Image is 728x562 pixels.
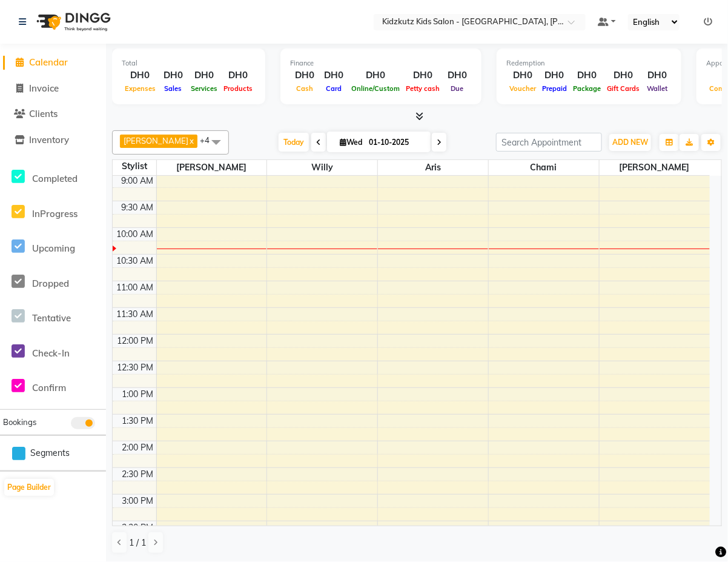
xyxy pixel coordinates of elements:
span: Due [448,84,467,93]
a: Calendar [3,56,103,70]
span: Aris [378,160,488,175]
div: 10:00 AM [114,228,156,241]
span: Dropped [32,278,69,289]
span: Upcoming [32,243,75,254]
span: Clients [29,108,58,119]
div: Total [122,58,256,69]
div: 11:00 AM [114,281,156,294]
span: Wed [337,138,365,147]
div: DH0 [290,69,319,82]
span: Check-In [32,347,70,359]
span: ADD NEW [612,138,648,147]
div: 1:00 PM [120,388,156,401]
div: 9:00 AM [119,175,156,187]
span: Sales [162,84,185,93]
span: 1 / 1 [129,537,146,549]
a: Inventory [3,133,103,147]
div: DH0 [570,69,604,82]
span: Voucher [506,84,539,93]
div: DH0 [220,69,256,82]
span: Bookings [3,417,36,427]
div: DH0 [443,69,472,82]
span: Tentative [32,312,71,324]
span: Services [188,84,220,93]
div: DH0 [159,69,188,82]
span: Wallet [644,84,670,93]
span: Completed [32,173,78,184]
span: Today [279,133,309,152]
div: DH0 [122,69,159,82]
div: 9:30 AM [119,201,156,214]
span: Gift Cards [604,84,643,93]
div: 10:30 AM [114,255,156,267]
div: DH0 [506,69,539,82]
span: [PERSON_NAME] [600,160,710,175]
span: Online/Custom [348,84,403,93]
span: [PERSON_NAME] [157,160,267,175]
span: Prepaid [539,84,570,93]
span: Invoice [29,82,59,94]
span: Package [570,84,604,93]
div: 12:30 PM [115,361,156,374]
div: 2:00 PM [120,441,156,454]
span: +4 [200,135,219,145]
input: Search Appointment [496,133,602,152]
div: Finance [290,58,472,69]
span: Products [220,84,256,93]
div: DH0 [319,69,348,82]
input: 2025-10-01 [365,133,426,152]
span: Cash [293,84,316,93]
div: Redemption [506,58,672,69]
div: DH0 [643,69,672,82]
button: Page Builder [4,479,54,496]
div: 2:30 PM [120,468,156,481]
span: Confirm [32,382,66,393]
div: DH0 [348,69,403,82]
div: 12:00 PM [115,335,156,347]
a: x [188,136,194,146]
span: Petty cash [403,84,443,93]
span: [PERSON_NAME] [124,136,188,146]
img: logo [31,5,114,39]
a: Clients [3,107,103,121]
span: Inventory [29,134,69,146]
div: DH0 [188,69,220,82]
span: Willy [267,160,377,175]
button: ADD NEW [609,134,651,151]
span: Calendar [29,56,68,68]
div: DH0 [604,69,643,82]
div: 1:30 PM [120,415,156,427]
div: DH0 [403,69,443,82]
div: 3:00 PM [120,495,156,507]
span: Chami [489,160,599,175]
span: Expenses [122,84,159,93]
div: Stylist [113,160,156,173]
span: InProgress [32,208,78,219]
div: DH0 [539,69,570,82]
div: 11:30 AM [114,308,156,321]
a: Invoice [3,82,103,96]
span: Card [323,84,345,93]
div: 3:30 PM [120,521,156,534]
span: Segments [30,447,70,460]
